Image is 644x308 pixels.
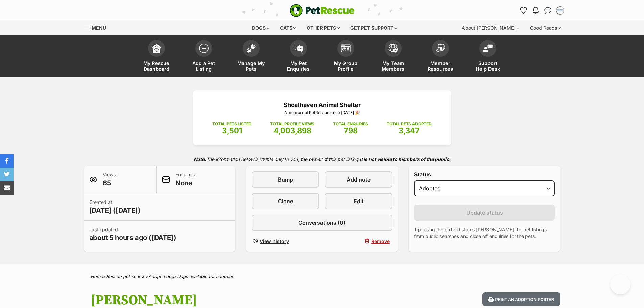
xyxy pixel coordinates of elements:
[290,4,355,17] img: logo-e224e6f780fb5917bec1dbf3a21bbac754714ae5b6737aabdf751b685950b380.svg
[557,7,564,14] img: Jodie Parnell profile pic
[518,5,566,16] ul: Account quick links
[425,60,456,72] span: Member Resources
[610,274,630,294] iframe: Help Scout Beacon - Open
[133,37,180,77] a: My Rescue Dashboard
[194,156,206,162] strong: Note:
[530,5,541,16] button: Notifications
[341,44,351,52] img: group-profile-icon-3fa3cf56718a62981997c0bc7e787c4b2cf8bcc04b72c1350f741eb67cf2f40e.svg
[252,193,319,209] a: Clone
[189,60,219,72] span: Add a Pet Listing
[91,274,103,279] a: Home
[84,21,111,33] a: Menu
[322,37,369,77] a: My Group Profile
[414,226,555,240] p: Tip: using the on hold status [PERSON_NAME] the pet listings from public searches and close off e...
[106,274,145,279] a: Rescue pet search
[252,236,319,246] a: View history
[270,121,314,127] p: TOTAL PROFILE VIEWS
[74,274,571,279] div: > > >
[360,156,451,162] strong: It is not visible to members of the public.
[84,152,560,166] p: The information below is visible only to you, the owner of this pet listing.
[89,226,176,242] p: Last updated:
[275,37,322,77] a: My Pet Enquiries
[387,121,432,127] p: TOTAL PETS ADOPTED
[273,126,311,135] span: 4,003,898
[347,175,371,184] span: Add note
[333,121,368,127] p: TOTAL ENQUIRIES
[290,4,355,17] a: PetRescue
[414,171,555,177] label: Status
[283,60,314,72] span: My Pet Enquiries
[141,60,172,72] span: My Rescue Dashboard
[298,219,345,227] span: Conversations (0)
[228,37,275,77] a: Manage My Pets
[175,171,196,188] p: Enquiries:
[252,215,392,231] a: Conversations (0)
[103,171,117,188] p: Views:
[236,60,266,72] span: Manage My Pets
[345,21,402,35] div: Get pet support
[92,25,106,31] span: Menu
[175,178,196,188] span: None
[378,60,408,72] span: My Team Members
[278,175,293,184] span: Bump
[325,236,392,246] button: Remove
[483,44,493,52] img: help-desk-icon-fdf02630f3aa405de69fd3d07c3f3aa587a6932b1a1747fa1d2bba05be0121f9.svg
[247,21,274,35] div: Dogs
[369,37,417,77] a: My Team Members
[555,5,566,16] button: My account
[518,5,529,16] a: Favourites
[203,110,441,116] p: A member of PetRescue since [DATE] 🎉
[89,233,176,242] span: about 5 hours ago ([DATE])
[436,44,445,53] img: member-resources-icon-8e73f808a243e03378d46382f2149f9095a855e16c252ad45f914b54edf8863c.svg
[199,44,209,53] img: add-pet-listing-icon-0afa8454b4691262ce3f59096e99ab1cd57d4a30225e0717b998d2c9b9846f56.svg
[331,60,361,72] span: My Group Profile
[246,44,256,53] img: manage-my-pets-icon-02211641906a0b7f246fdf0571729dbe1e7629f14944591b6c1af311fb30b64b.svg
[417,37,464,77] a: Member Resources
[212,121,252,127] p: TOTAL PETS LISTED
[89,206,141,215] span: [DATE] ([DATE])
[148,274,174,279] a: Adopt a dog
[482,292,560,306] button: Print an adoption poster
[543,5,553,16] a: Conversations
[302,21,344,35] div: Other pets
[278,197,293,205] span: Clone
[354,197,364,205] span: Edit
[152,44,161,53] img: dashboard-icon-eb2f2d2d3e046f16d808141f083e7271f6b2e854fb5c12c21221c1fb7104beca.svg
[388,44,398,53] img: team-members-icon-5396bd8760b3fe7c0b43da4ab00e1e3bb1a5d9ba89233759b79545d2d3fc5d0d.svg
[399,126,420,135] span: 3,347
[203,100,441,110] p: Shoalhaven Animal Shelter
[457,21,524,35] div: About [PERSON_NAME]
[260,238,289,245] span: View history
[414,205,555,221] button: Update status
[464,37,511,77] a: Support Help Desk
[89,199,141,215] p: Created at:
[473,60,503,72] span: Support Help Desk
[177,274,234,279] a: Dogs available for adoption
[525,21,566,35] div: Good Reads
[325,193,392,209] a: Edit
[222,126,242,135] span: 3,501
[294,45,303,52] img: pet-enquiries-icon-7e3ad2cf08bfb03b45e93fb7055b45f3efa6380592205ae92323e6603595dc1f.svg
[180,37,228,77] a: Add a Pet Listing
[252,171,319,188] a: Bump
[544,7,551,14] img: chat-41dd97257d64d25036548639549fe6c8038ab92f7586957e7f3b1b290dea8141.svg
[275,21,301,35] div: Cats
[103,178,117,188] span: 65
[344,126,358,135] span: 798
[533,7,538,14] img: notifications-46538b983faf8c2785f20acdc204bb7945ddae34d4c08c2a6579f10ce5e182be.svg
[325,171,392,188] a: Add note
[466,209,503,217] span: Update status
[91,292,377,308] h1: [PERSON_NAME]
[371,238,390,245] span: Remove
